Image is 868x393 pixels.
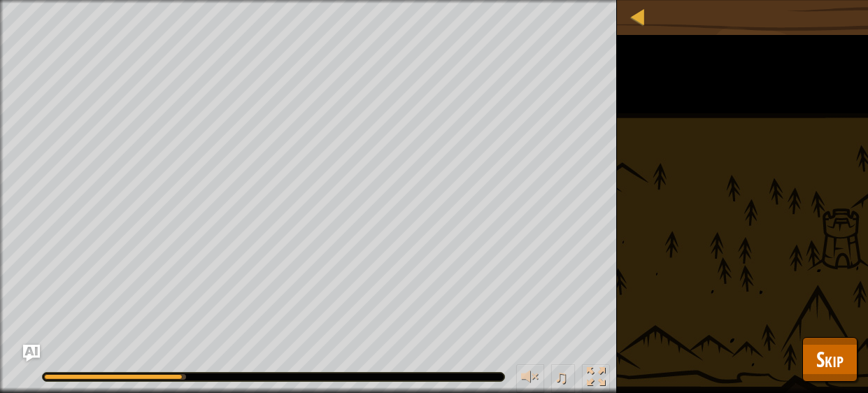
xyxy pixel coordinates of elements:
button: Ask AI [23,345,40,362]
button: Toggle fullscreen [582,364,610,393]
span: ♫ [554,366,568,387]
button: Adjust volume [516,364,544,393]
span: Skip [816,345,844,373]
button: ♫ [551,364,575,393]
button: Skip [802,337,858,382]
